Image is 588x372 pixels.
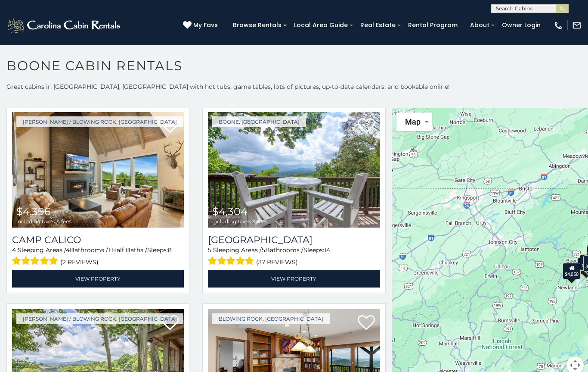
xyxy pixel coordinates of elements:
a: [PERSON_NAME] / Blowing Rock, [GEOGRAPHIC_DATA] [16,313,183,324]
a: Local Area Guide [290,19,352,32]
img: phone-regular-white.png [554,21,563,30]
button: Change map style [396,113,432,131]
a: Camp Calico $4,396 including taxes & fees [12,112,184,228]
img: mail-regular-white.png [572,21,582,30]
img: Pinnacle View Lodge [208,112,380,228]
a: Pinnacle View Lodge $4,304 including taxes & fees [208,112,380,228]
a: About [466,19,494,32]
a: View Property [208,270,380,288]
a: Add to favorites [358,314,375,332]
h3: Pinnacle View Lodge [208,234,380,246]
a: Rental Program [404,19,462,32]
span: including taxes & fees [212,219,267,224]
div: Sleeping Areas / Bathrooms / Sleeps: [208,246,380,268]
a: [PERSON_NAME] / Blowing Rock, [GEOGRAPHIC_DATA] [16,116,183,127]
span: My Favs [193,21,218,30]
span: $4,304 [212,205,248,218]
div: Sleeping Areas / Bathrooms / Sleeps: [12,246,184,268]
a: View Property [12,270,184,288]
span: 5 [262,246,265,254]
span: 1 Half Baths / [108,246,147,254]
span: (2 reviews) [60,256,99,268]
a: Add to favorites [358,117,375,135]
span: (37 reviews) [256,256,298,268]
a: My Favs [183,21,220,30]
a: [GEOGRAPHIC_DATA] [208,234,380,246]
span: $4,396 [16,205,51,218]
span: 8 [168,246,172,254]
span: including taxes & fees [16,219,71,224]
a: Owner Login [498,19,545,32]
span: 4 [12,246,16,254]
span: Map [405,117,421,126]
span: 4 [66,246,70,254]
a: Boone, [GEOGRAPHIC_DATA] [212,116,306,127]
span: 5 [208,246,211,254]
img: Camp Calico [12,112,184,228]
a: Camp Calico [12,234,184,246]
span: 14 [324,246,330,254]
a: Blowing Rock, [GEOGRAPHIC_DATA] [212,313,330,324]
a: Real Estate [356,19,400,32]
a: Browse Rentals [229,19,286,32]
img: White-1-2.png [6,17,123,34]
div: $4,050 [563,263,581,279]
